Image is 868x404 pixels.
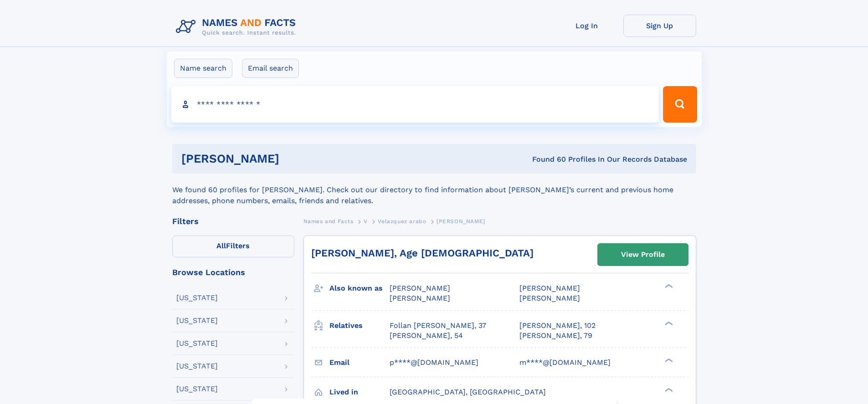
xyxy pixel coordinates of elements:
[621,244,665,265] div: View Profile
[329,318,390,333] h3: Relatives
[303,215,354,227] a: Names and Facts
[329,281,390,296] h3: Also known as
[364,215,368,227] a: V
[181,153,406,164] h1: [PERSON_NAME]
[663,357,673,363] div: ❯
[623,15,696,37] a: Sign Up
[329,384,390,400] h3: Lived in
[176,363,218,370] div: [US_STATE]
[311,247,534,259] a: [PERSON_NAME], Age [DEMOGRAPHIC_DATA]
[519,294,580,302] span: [PERSON_NAME]
[663,387,673,393] div: ❯
[378,218,426,225] span: Velazquez arabo
[172,235,294,257] label: Filters
[406,154,687,164] div: Found 60 Profiles In Our Records Database
[663,320,673,326] div: ❯
[329,355,390,370] h3: Email
[663,283,673,289] div: ❯
[176,385,218,393] div: [US_STATE]
[216,241,226,250] span: All
[176,294,218,302] div: [US_STATE]
[172,174,696,206] div: We found 60 profiles for [PERSON_NAME]. Check out our directory to find information about [PERSON...
[390,331,463,341] a: [PERSON_NAME], 54
[176,317,218,324] div: [US_STATE]
[519,331,592,341] a: [PERSON_NAME], 79
[437,218,485,225] span: [PERSON_NAME]
[364,218,368,225] span: V
[550,15,623,37] a: Log In
[390,388,546,396] span: [GEOGRAPHIC_DATA], [GEOGRAPHIC_DATA]
[390,294,450,302] span: [PERSON_NAME]
[390,321,486,331] a: Follan [PERSON_NAME], 37
[172,217,294,225] div: Filters
[172,268,294,276] div: Browse Locations
[172,15,303,39] img: Logo Names and Facts
[598,244,688,266] a: View Profile
[519,321,596,331] a: [PERSON_NAME], 102
[663,86,697,123] button: Search Button
[378,215,426,227] a: Velazquez arabo
[171,86,659,123] input: search input
[242,59,299,78] label: Email search
[176,340,218,347] div: [US_STATE]
[390,284,450,292] span: [PERSON_NAME]
[519,284,580,292] span: [PERSON_NAME]
[174,59,232,78] label: Name search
